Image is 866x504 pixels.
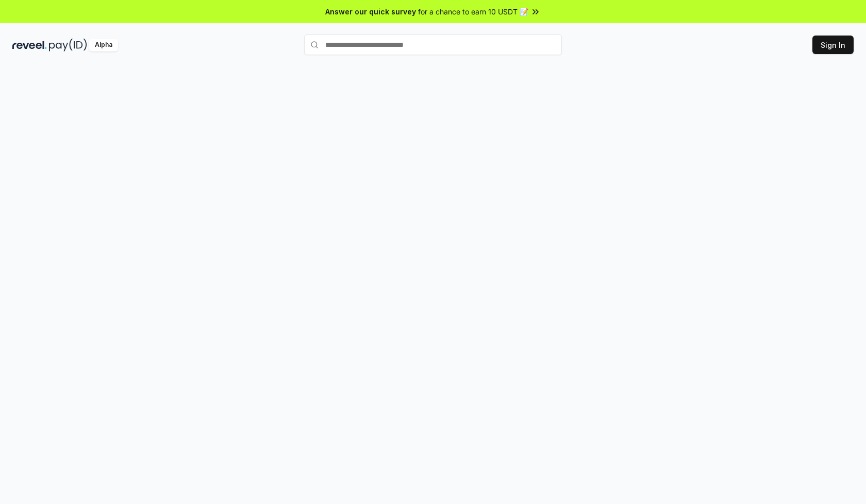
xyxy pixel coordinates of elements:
[325,6,416,17] span: Answer our quick survey
[89,39,118,51] div: Alpha
[812,36,854,54] button: Sign In
[418,6,528,17] span: for a chance to earn 10 USDT 📝
[49,39,87,51] img: pay_id
[12,39,47,51] img: reveel_dark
